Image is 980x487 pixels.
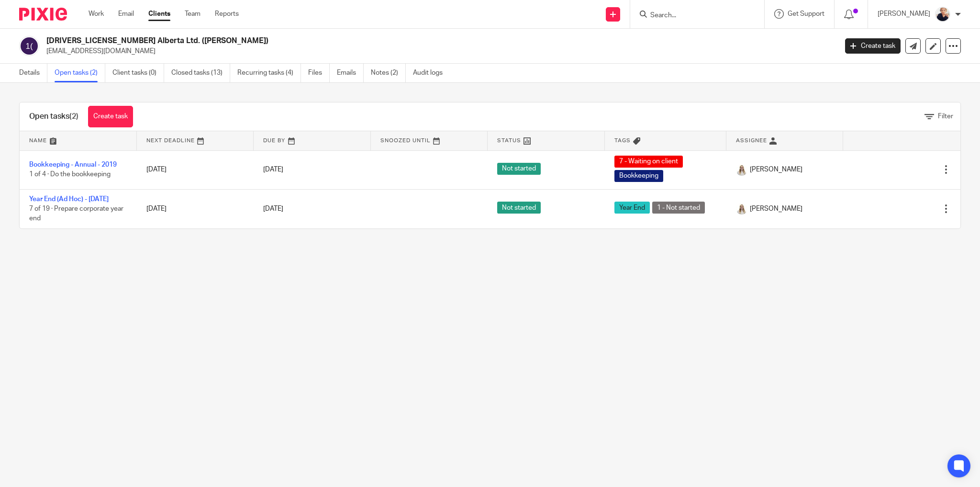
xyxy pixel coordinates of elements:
[237,64,301,82] a: Recurring tasks (4)
[380,138,431,143] span: Snoozed Until
[19,64,47,82] a: Details
[29,112,78,122] h1: Open tasks
[137,150,254,189] td: [DATE]
[736,203,747,215] img: Headshot%2011-2024%20white%20background%20square%202.JPG
[750,204,802,214] span: [PERSON_NAME]
[413,64,450,82] a: Audit logs
[263,205,283,212] span: [DATE]
[55,64,105,82] a: Open tasks (2)
[29,196,109,203] a: Year End (Ad Hoc) - [DATE]
[88,106,133,127] a: Create task
[148,9,170,19] a: Clients
[614,156,683,168] span: 7 - Waiting on client
[614,138,631,143] span: Tags
[118,9,134,19] a: Email
[29,205,123,222] span: 7 of 19 · Prepare corporate year end
[29,161,117,168] a: Bookkeeping - Annual - 2019
[112,64,164,82] a: Client tasks (0)
[935,7,950,22] img: unnamed.jpg
[215,9,239,19] a: Reports
[29,171,111,178] span: 1 of 4 · Do the bookkeeping
[614,170,663,182] span: Bookkeeping
[19,8,67,21] img: Pixie
[371,64,406,82] a: Notes (2)
[46,46,831,56] p: [EMAIL_ADDRESS][DOMAIN_NAME]
[497,202,541,214] span: Not started
[46,36,674,46] h2: [DRIVERS_LICENSE_NUMBER] Alberta Ltd. ([PERSON_NAME])
[497,163,541,175] span: Not started
[878,9,930,19] p: [PERSON_NAME]
[736,164,747,176] img: Headshot%2011-2024%20white%20background%20square%202.JPG
[171,64,230,82] a: Closed tasks (13)
[649,11,735,20] input: Search
[89,9,104,19] a: Work
[614,202,650,214] span: Year End
[69,113,78,120] span: (2)
[938,113,953,120] span: Filter
[19,36,39,56] img: svg%3E
[788,11,824,17] span: Get Support
[750,165,802,174] span: [PERSON_NAME]
[137,189,254,228] td: [DATE]
[497,138,521,143] span: Status
[845,38,901,54] a: Create task
[185,9,200,19] a: Team
[652,202,705,214] span: 1 - Not started
[263,166,283,173] span: [DATE]
[308,64,330,82] a: Files
[337,64,364,82] a: Emails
